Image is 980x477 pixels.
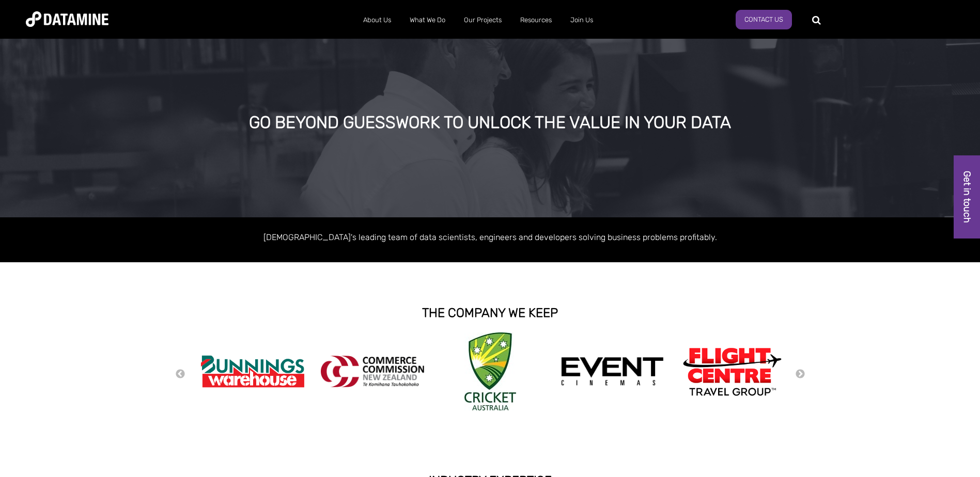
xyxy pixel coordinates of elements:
[111,114,868,132] div: GO BEYOND GUESSWORK TO UNLOCK THE VALUE IN YOUR DATA
[175,369,185,380] button: Previous
[511,7,561,34] a: Resources
[321,356,424,387] img: commercecommission
[680,345,784,398] img: Flight Centre
[354,7,400,34] a: About Us
[561,7,602,34] a: Join Us
[954,155,980,239] a: Get in touch
[201,352,304,391] img: Bunnings Warehouse
[455,7,511,34] a: Our Projects
[400,7,455,34] a: What We Do
[561,357,664,387] img: event cinemas
[422,306,558,320] strong: THE COMPANY WE KEEP
[26,11,108,27] img: Datamine
[464,332,516,410] img: Cricket Australia
[196,230,785,244] p: [DEMOGRAPHIC_DATA]'s leading team of data scientists, engineers and developers solving business p...
[795,369,805,380] button: Next
[736,10,792,29] a: Contact Us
